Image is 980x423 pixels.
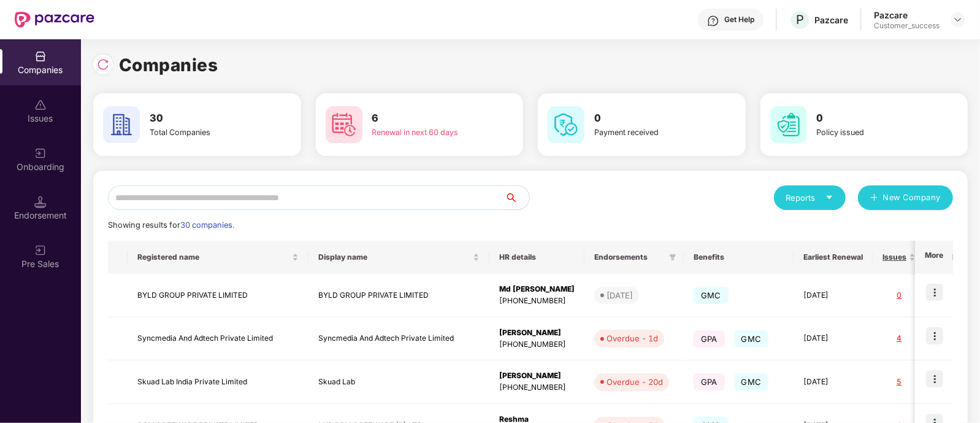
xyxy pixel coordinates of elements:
[150,111,255,126] h3: 30
[326,106,362,143] img: svg+xml;base64,PHN2ZyB4bWxucz0iaHR0cDovL3d3dy53My5vcmcvMjAwMC9zdmciIHdpZHRoPSI2MCIgaGVpZ2h0PSI2MC...
[108,220,234,230] span: Showing results for
[180,220,234,230] span: 30 companies.
[499,382,575,394] div: [PHONE_NUMBER]
[684,241,794,274] th: Benefits
[150,126,255,139] div: Total Companies
[882,290,916,301] div: 0
[128,274,308,317] td: BYLD GROUP PRIVATE LIMITED
[97,58,109,71] img: svg+xml;base64,PHN2ZyBpZD0iUmVsb2FkLTMyeDMyIiB4bWxucz0iaHR0cDovL3d3dy53My5vcmcvMjAwMC9zdmciIHdpZH...
[499,295,575,307] div: [PHONE_NUMBER]
[372,111,478,126] h3: 6
[34,147,47,160] img: svg+xml;base64,PHN2ZyB3aWR0aD0iMjAiIGhlaWdodD0iMjAiIHZpZXdCb3g9IjAgMCAyMCAyMCIgZmlsbD0ibm9uZSIgeG...
[318,252,470,262] span: Display name
[667,250,679,265] span: filter
[926,327,943,344] img: icon
[308,274,489,317] td: BYLD GROUP PRIVATE LIMITED
[15,12,94,28] img: New Pazcare Logo
[882,252,906,262] span: Issues
[489,241,584,274] th: HR details
[308,360,489,404] td: Skuad Lab
[953,15,963,25] img: svg+xml;base64,PHN2ZyBpZD0iRHJvcGRvd24tMzJ4MzIiIHhtbG5zPSJodHRwOi8vd3d3LnczLm9yZy8yMDAwL3N2ZyIgd2...
[594,126,700,139] div: Payment received
[817,111,922,126] h3: 0
[734,330,769,347] span: GMC
[825,193,833,201] span: caret-down
[873,241,925,274] th: Issues
[372,126,478,139] div: Renewal in next 60 days
[794,241,873,274] th: Earliest Renewal
[103,106,140,143] img: svg+xml;base64,PHN2ZyB4bWxucz0iaHR0cDovL3d3dy53My5vcmcvMjAwMC9zdmciIHdpZHRoPSI2MCIgaGVpZ2h0PSI2MC...
[694,373,725,390] span: GPA
[34,50,47,63] img: svg+xml;base64,PHN2ZyBpZD0iQ29tcGFuaWVzIiB4bWxucz0iaHR0cDovL3d3dy53My5vcmcvMjAwMC9zdmciIHdpZHRoPS...
[874,9,940,21] div: Pazcare
[119,52,218,79] h1: Companies
[607,376,663,388] div: Overdue - 20d
[926,370,943,387] img: icon
[870,193,878,203] span: plus
[137,252,289,262] span: Registered name
[814,14,848,26] div: Pazcare
[883,192,941,204] span: New Company
[794,360,873,404] td: [DATE]
[794,274,873,317] td: [DATE]
[34,99,47,111] img: svg+xml;base64,PHN2ZyBpZD0iSXNzdWVzX2Rpc2FibGVkIiB4bWxucz0iaHR0cDovL3d3dy53My5vcmcvMjAwMC9zdmciIH...
[594,111,700,126] h3: 0
[607,332,658,344] div: Overdue - 1d
[770,106,807,143] img: svg+xml;base64,PHN2ZyB4bWxucz0iaHR0cDovL3d3dy53My5vcmcvMjAwMC9zdmciIHdpZHRoPSI2MCIgaGVpZ2h0PSI2MC...
[607,289,633,301] div: [DATE]
[499,339,575,351] div: [PHONE_NUMBER]
[499,370,575,382] div: [PERSON_NAME]
[499,284,575,295] div: Md [PERSON_NAME]
[915,241,953,274] th: More
[308,317,489,361] td: Syncmedia And Adtech Private Limited
[926,284,943,301] img: icon
[594,252,664,262] span: Endorsements
[882,333,916,344] div: 4
[724,15,754,25] div: Get Help
[734,373,769,390] span: GMC
[817,126,922,139] div: Policy issued
[128,360,308,404] td: Skuad Lab India Private Limited
[504,185,530,210] button: search
[707,15,719,27] img: svg+xml;base64,PHN2ZyBpZD0iSGVscC0zMngzMiIgeG1sbnM9Imh0dHA6Ly93d3cudzMub3JnLzIwMDAvc3ZnIiB3aWR0aD...
[796,12,804,27] span: P
[128,241,308,274] th: Registered name
[34,196,47,208] img: svg+xml;base64,PHN2ZyB3aWR0aD0iMTQuNSIgaGVpZ2h0PSIxNC41IiB2aWV3Qm94PSIwIDAgMTYgMTYiIGZpbGw9Im5vbm...
[694,287,729,304] span: GMC
[128,317,308,361] td: Syncmedia And Adtech Private Limited
[858,185,953,210] button: plusNew Company
[504,193,529,203] span: search
[548,106,584,143] img: svg+xml;base64,PHN2ZyB4bWxucz0iaHR0cDovL3d3dy53My5vcmcvMjAwMC9zdmciIHdpZHRoPSI2MCIgaGVpZ2h0PSI2MC...
[308,241,489,274] th: Display name
[34,244,47,257] img: svg+xml;base64,PHN2ZyB3aWR0aD0iMjAiIGhlaWdodD0iMjAiIHZpZXdCb3g9IjAgMCAyMCAyMCIgZmlsbD0ibm9uZSIgeG...
[882,376,916,388] div: 5
[786,192,833,204] div: Reports
[694,330,725,347] span: GPA
[874,21,940,31] div: Customer_success
[669,254,676,261] span: filter
[794,317,873,361] td: [DATE]
[499,327,575,339] div: [PERSON_NAME]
